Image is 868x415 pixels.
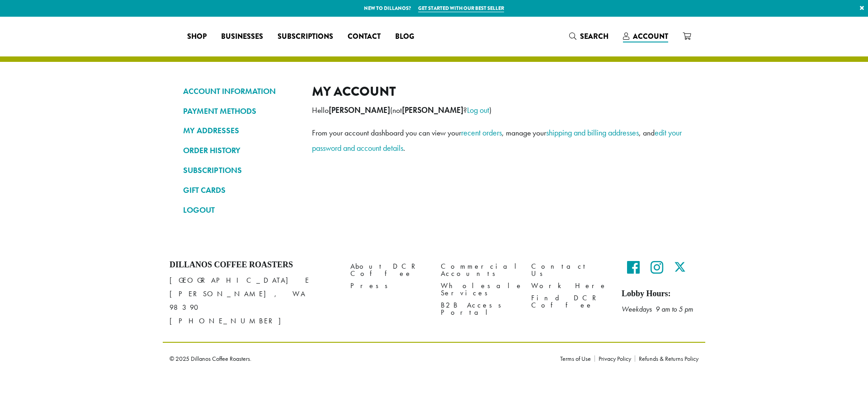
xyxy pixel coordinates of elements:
span: Account [633,31,668,42]
p: © 2025 Dillanos Coffee Roasters. [170,355,547,362]
span: Contact [348,31,381,42]
a: GIFT CARDS [183,182,298,198]
h4: Dillanos Coffee Roasters [170,260,337,270]
a: Refunds & Returns Policy [635,355,698,362]
span: Subscriptions [278,31,333,42]
a: Search [562,29,616,44]
a: PAYMENT METHODS [183,103,298,119]
a: Get started with our best seller [418,5,504,12]
strong: [PERSON_NAME] [402,105,463,115]
a: About DCR Coffee [350,260,427,280]
a: Work Here [531,280,608,292]
p: [GEOGRAPHIC_DATA] E [PERSON_NAME], WA 98390 [PHONE_NUMBER] [170,274,337,328]
nav: Account pages [183,84,298,225]
a: Terms of Use [560,355,594,362]
a: SUBSCRIPTIONS [183,163,298,178]
h2: My account [312,84,685,99]
a: Press [350,280,427,292]
a: Log out [467,105,489,115]
span: Businesses [221,31,263,42]
a: Privacy Policy [594,355,635,362]
p: From your account dashboard you can view your , manage your , and . [312,125,685,156]
em: Weekdays 9 am to 5 pm [622,304,693,314]
a: Find DCR Coffee [531,292,608,312]
a: B2B Access Portal [441,299,518,319]
a: MY ADDRESSES [183,123,298,138]
span: Blog [395,31,414,42]
span: Shop [187,31,207,42]
p: Hello (not ? ) [312,103,685,118]
a: shipping and billing addresses [546,127,639,138]
a: ACCOUNT INFORMATION [183,84,298,99]
a: Commercial Accounts [441,260,518,280]
a: Shop [180,29,214,44]
a: Wholesale Services [441,280,518,299]
strong: [PERSON_NAME] [329,105,390,115]
a: Contact Us [531,260,608,280]
span: Search [580,31,609,42]
a: ORDER HISTORY [183,143,298,158]
a: recent orders [461,127,502,138]
h5: Lobby Hours: [622,289,698,299]
a: LOGOUT [183,202,298,218]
